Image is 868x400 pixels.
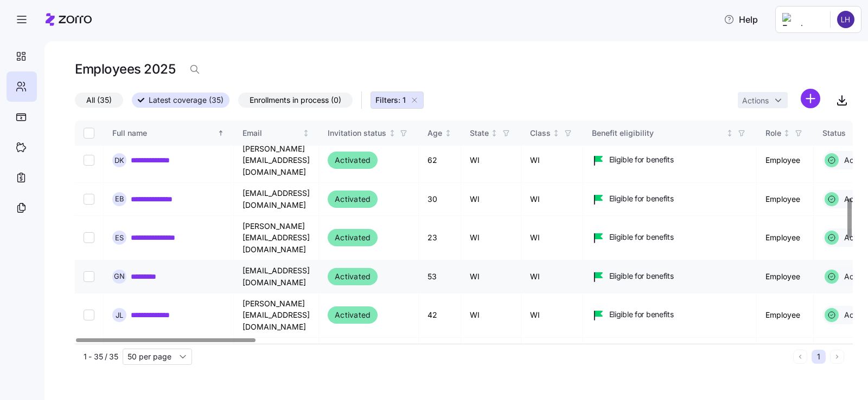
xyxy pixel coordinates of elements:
div: Not sorted [388,129,396,137]
input: Select record 17 [84,310,94,320]
div: Age [427,127,442,139]
input: Select record 14 [84,194,94,205]
td: 62 [419,139,461,183]
span: J L [116,312,123,319]
td: WI [521,293,583,338]
span: Activated [335,193,371,206]
span: All (35) [86,93,112,107]
th: Invitation statusNot sorted [319,121,419,146]
button: Next page [830,350,844,364]
div: Not sorted [444,129,452,137]
td: Employee [757,216,814,260]
span: Activated [335,270,371,283]
span: Filters: 1 [375,95,406,106]
td: Employee [757,183,814,216]
td: [EMAIL_ADDRESS][DOMAIN_NAME] [234,260,319,293]
th: EmailNot sorted [234,121,319,146]
div: Sorted ascending [217,129,225,137]
td: WI [461,260,521,293]
td: [PERSON_NAME][EMAIL_ADDRESS][DOMAIN_NAME] [234,139,319,183]
td: Employee [757,260,814,293]
td: WI [521,260,583,293]
th: StateNot sorted [461,121,521,146]
span: Eligible for benefits [609,271,674,281]
div: Not sorted [490,129,498,137]
div: Not sorted [302,129,310,137]
div: Not sorted [783,129,790,137]
th: AgeNot sorted [419,121,461,146]
span: Activated [335,231,371,244]
span: G N [114,273,125,280]
td: WI [521,139,583,183]
td: Employee [757,139,814,183]
button: 1 [812,350,826,364]
span: E B [115,195,124,202]
td: WI [461,293,521,338]
button: Actions [738,92,788,108]
span: D K [114,157,124,164]
div: Class [530,127,551,139]
td: 30 [419,183,461,216]
input: Select record 16 [84,271,94,282]
span: Eligible for benefits [609,232,674,242]
span: Enrollments in process (0) [250,93,341,107]
div: Invitation status [328,127,386,139]
td: 53 [419,260,461,293]
div: Not sorted [552,129,560,137]
span: Eligible for benefits [609,193,674,204]
td: WI [521,183,583,216]
span: Activated [335,154,371,167]
input: Select record 15 [84,232,94,243]
input: Select record 13 [84,155,94,166]
h1: Employees 2025 [75,61,175,77]
button: Help [715,9,767,30]
div: Full name [112,127,215,139]
td: WI [461,216,521,260]
th: RoleNot sorted [757,121,814,146]
td: WI [461,183,521,216]
img: 96e328f018908eb6a5d67259af6310f1 [837,11,854,28]
span: Eligible for benefits [609,154,674,165]
td: 42 [419,293,461,338]
span: Activated [335,309,371,322]
div: Role [765,127,781,139]
span: Help [724,13,758,26]
span: Eligible for benefits [609,309,674,320]
span: Actions [742,97,769,104]
span: 1 - 35 / 35 [84,351,118,362]
svg: add icon [801,89,820,108]
th: Benefit eligibilityNot sorted [583,121,757,146]
th: ClassNot sorted [521,121,583,146]
div: Not sorted [726,129,733,137]
td: [EMAIL_ADDRESS][DOMAIN_NAME] [234,183,319,216]
th: Full nameSorted ascending [104,121,234,146]
input: Select all records [84,128,94,139]
td: WI [461,139,521,183]
img: Employer logo [782,13,821,26]
button: Filters: 1 [371,91,424,109]
div: State [470,127,489,139]
td: [PERSON_NAME][EMAIL_ADDRESS][DOMAIN_NAME] [234,216,319,260]
td: 23 [419,216,461,260]
span: Latest coverage (35) [149,93,224,107]
div: Email [242,127,301,139]
td: Employee [757,293,814,338]
div: Benefit eligibility [592,127,724,139]
td: WI [521,216,583,260]
span: E S [115,234,124,241]
button: Previous page [793,350,807,364]
td: [PERSON_NAME][EMAIL_ADDRESS][DOMAIN_NAME] [234,293,319,338]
